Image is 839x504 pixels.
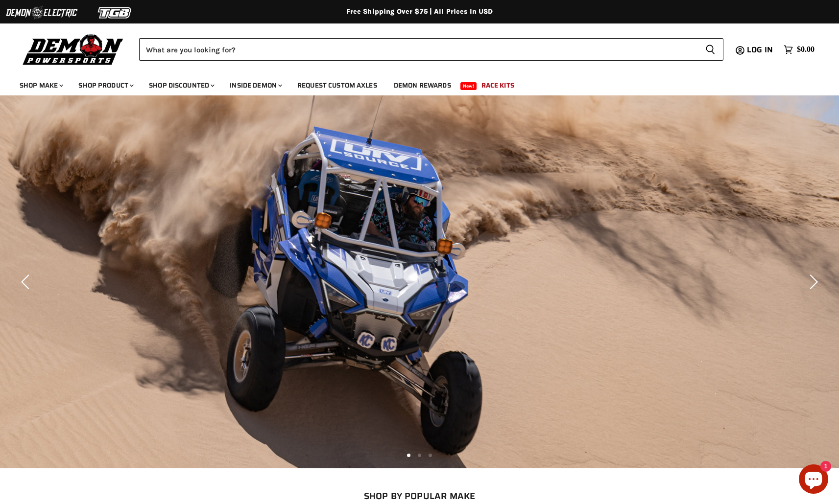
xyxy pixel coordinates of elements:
[71,75,140,95] a: Shop Product
[142,75,220,95] a: Shop Discounted
[139,38,697,61] input: Search
[20,32,127,67] img: Demon Powersports
[779,43,819,57] a: $0.00
[407,454,410,457] li: Page dot 1
[474,75,522,95] a: Race Kits
[743,46,779,54] a: Log in
[78,3,152,22] img: TGB Logo 2
[797,45,815,54] span: $0.00
[5,3,78,22] img: Demon Electric Logo 2
[222,75,288,95] a: Inside Demon
[796,464,831,496] inbox-online-store-chat: Shopify online store chat
[139,38,723,61] form: Product
[28,7,812,16] div: Free Shipping Over $75 | All Prices In USD
[460,82,477,90] span: New!
[429,454,432,457] li: Page dot 3
[17,272,37,292] button: Previous
[697,38,723,61] button: Search
[290,75,384,95] a: Request Custom Axles
[40,491,799,501] h2: SHOP BY POPULAR MAKE
[12,71,812,95] ul: Main menu
[418,454,421,457] li: Page dot 2
[386,75,458,95] a: Demon Rewards
[747,44,773,56] span: Log in
[802,272,822,292] button: Next
[12,75,69,95] a: Shop Make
